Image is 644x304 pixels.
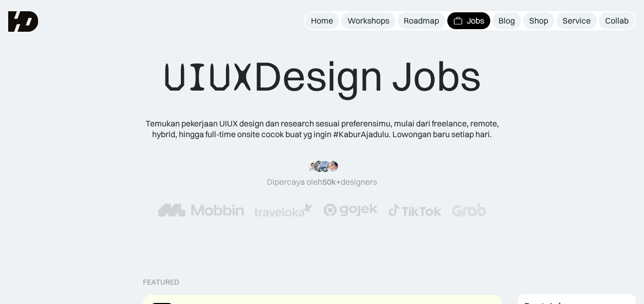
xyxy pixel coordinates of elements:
div: Workshops [347,15,389,26]
a: Collab [599,12,635,29]
span: 50k+ [322,177,341,187]
div: Service [563,15,591,26]
a: Shop [523,12,554,29]
div: Roadmap [404,15,439,26]
a: Blog [492,12,521,29]
div: Collab [605,15,629,26]
div: Featured [143,278,179,287]
a: Roadmap [398,12,445,29]
div: Home [311,15,333,26]
div: Design Jobs [163,51,481,102]
div: Shop [529,15,548,26]
div: Jobs [467,15,484,26]
div: Dipercaya oleh designers [267,177,377,187]
span: UIUX [163,53,254,102]
a: Home [305,12,339,29]
a: Jobs [447,12,490,29]
a: Service [556,12,597,29]
a: Workshops [341,12,396,29]
div: Temukan pekerjaan UIUX design dan research sesuai preferensimu, mulai dari freelance, remote, hyb... [138,118,507,140]
div: Blog [498,15,515,26]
